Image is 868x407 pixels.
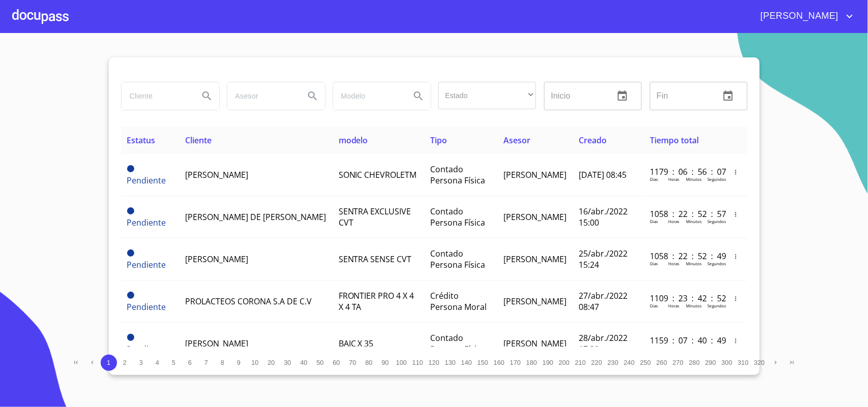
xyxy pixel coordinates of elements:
[430,135,447,146] span: Tipo
[650,176,658,182] p: Dias
[127,334,134,341] span: Pendiente
[668,303,679,308] p: Horas
[475,355,491,371] button: 150
[556,355,573,371] button: 200
[381,359,388,366] span: 90
[185,338,248,349] span: [PERSON_NAME]
[621,355,638,371] button: 240
[149,355,166,371] button: 4
[668,218,679,224] p: Horas
[377,355,394,371] button: 90
[670,355,686,371] button: 270
[686,355,703,371] button: 280
[650,251,719,262] p: 1058 : 22 : 52 : 49
[426,355,442,371] button: 120
[345,355,361,371] button: 70
[703,355,719,371] button: 290
[605,355,621,371] button: 230
[722,359,732,366] span: 300
[526,359,537,366] span: 180
[333,82,402,110] input: search
[707,218,726,224] p: Segundos
[339,206,411,228] span: SENTRA EXCLUSIVE CVT
[573,355,589,371] button: 210
[719,355,735,371] button: 300
[656,359,667,366] span: 260
[650,261,658,266] p: Dias
[459,355,475,371] button: 140
[654,355,670,371] button: 260
[267,359,275,366] span: 20
[185,296,312,307] span: PROLACTEOS CORONA S.A DE C.V
[503,296,566,307] span: [PERSON_NAME]
[127,301,166,312] span: Pendiente
[412,359,423,366] span: 110
[166,355,182,371] button: 5
[172,359,175,366] span: 5
[406,84,431,108] button: Search
[686,303,702,308] p: Minutos
[127,175,166,186] span: Pendiente
[650,135,699,146] span: Tiempo total
[204,359,208,366] span: 7
[579,169,626,180] span: [DATE] 08:45
[579,206,627,228] span: 16/abr./2022 15:00
[650,293,719,304] p: 1109 : 23 : 42 : 52
[195,84,219,108] button: Search
[221,359,224,366] span: 8
[540,355,556,371] button: 190
[247,355,263,371] button: 10
[127,217,166,228] span: Pendiente
[503,254,566,265] span: [PERSON_NAME]
[650,303,658,308] p: Dias
[589,355,605,371] button: 220
[284,359,291,366] span: 30
[430,164,485,186] span: Contado Persona Física
[301,84,325,108] button: Search
[524,355,540,371] button: 180
[339,135,368,146] span: modelo
[608,359,618,366] span: 230
[182,355,198,371] button: 6
[127,259,166,270] span: Pendiente
[101,355,117,371] button: 1
[650,345,658,351] p: Dias
[122,82,191,110] input: search
[215,355,231,371] button: 8
[668,345,679,351] p: Horas
[624,359,635,366] span: 240
[579,248,627,270] span: 25/abr./2022 15:24
[707,303,726,308] p: Segundos
[185,169,248,180] span: [PERSON_NAME]
[296,355,312,371] button: 40
[280,355,296,371] button: 30
[491,355,507,371] button: 160
[650,218,658,224] p: Dias
[445,359,456,366] span: 130
[673,359,683,366] span: 270
[185,211,326,223] span: [PERSON_NAME] DE [PERSON_NAME]
[686,176,702,182] p: Minutos
[231,355,247,371] button: 9
[123,359,127,366] span: 2
[430,290,487,312] span: Crédito Persona Moral
[705,359,716,366] span: 290
[638,355,654,371] button: 250
[650,166,719,177] p: 1179 : 06 : 56 : 07
[579,135,607,146] span: Creado
[707,345,726,351] p: Segundos
[127,165,134,172] span: Pendiente
[365,359,372,366] span: 80
[442,355,459,371] button: 130
[339,290,414,312] span: FRONTIER PRO 4 X 4 X 4 TA
[707,261,726,266] p: Segundos
[738,359,749,366] span: 310
[430,332,485,355] span: Contado Persona Física
[263,355,280,371] button: 20
[503,211,566,223] span: [PERSON_NAME]
[686,261,702,266] p: Minutos
[227,82,296,110] input: search
[127,292,134,299] span: Pendiente
[461,359,472,366] span: 140
[503,338,566,349] span: [PERSON_NAME]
